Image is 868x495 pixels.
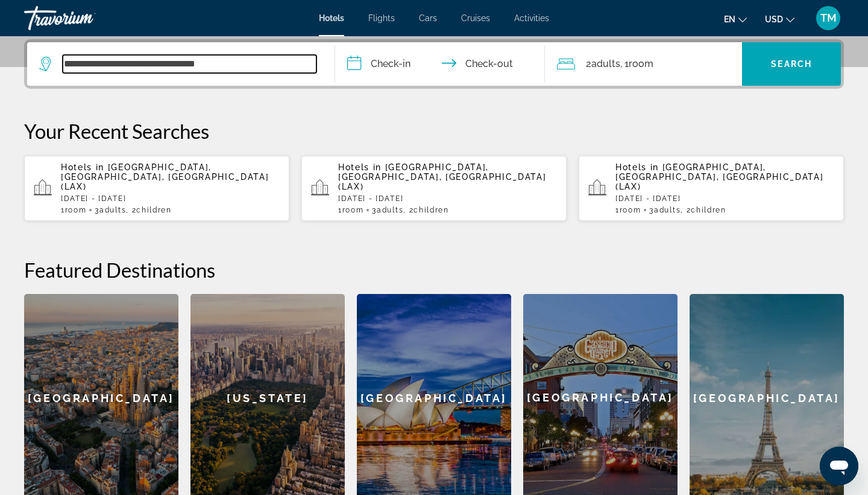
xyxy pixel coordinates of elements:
[65,206,87,214] span: Room
[691,206,726,214] span: Children
[414,206,448,214] span: Children
[368,13,395,23] a: Flights
[514,13,549,23] a: Activities
[615,162,823,191] span: [GEOGRAPHIC_DATA], [GEOGRAPHIC_DATA], [GEOGRAPHIC_DATA] (LAX)
[136,206,171,214] span: Children
[545,42,743,86] button: Travelers: 2 adults, 0 children
[586,56,620,72] span: 2
[419,13,437,23] a: Cars
[579,155,844,222] button: Hotels in [GEOGRAPHIC_DATA], [GEOGRAPHIC_DATA], [GEOGRAPHIC_DATA] (LAX)[DATE] - [DATE]1Room3Adult...
[61,162,269,191] span: [GEOGRAPHIC_DATA], [GEOGRAPHIC_DATA], [GEOGRAPHIC_DATA] (LAX)
[724,10,747,28] button: Change language
[24,155,289,222] button: Hotels in [GEOGRAPHIC_DATA], [GEOGRAPHIC_DATA], [GEOGRAPHIC_DATA] (LAX)[DATE] - [DATE]1Room3Adult...
[372,206,403,214] span: 3
[403,206,449,214] span: , 2
[95,206,126,214] span: 3
[99,206,126,214] span: Adults
[342,206,364,214] span: Room
[654,206,681,214] span: Adults
[649,206,681,214] span: 3
[301,155,567,222] button: Hotels in [GEOGRAPHIC_DATA], [GEOGRAPHIC_DATA], [GEOGRAPHIC_DATA] (LAX)[DATE] - [DATE]1Room3Adult...
[335,42,545,86] button: Check in and out dates
[765,14,783,24] span: USD
[820,447,858,485] iframe: Кнопка запуска окна обмена сообщениями
[620,206,641,214] span: Room
[338,162,382,172] span: Hotels in
[615,162,659,172] span: Hotels in
[629,58,653,69] span: Room
[338,194,557,203] p: [DATE] - [DATE]
[461,13,490,23] a: Cruises
[61,206,86,214] span: 1
[27,42,841,86] div: Search widget
[765,10,794,28] button: Change currency
[591,58,620,69] span: Adults
[724,14,735,24] span: en
[61,194,280,203] p: [DATE] - [DATE]
[681,206,726,214] span: , 2
[338,162,546,191] span: [GEOGRAPHIC_DATA], [GEOGRAPHIC_DATA], [GEOGRAPHIC_DATA] (LAX)
[61,162,104,172] span: Hotels in
[813,5,844,31] button: User Menu
[126,206,172,214] span: , 2
[319,13,344,23] a: Hotels
[820,12,837,24] span: TM
[615,206,641,214] span: 1
[771,59,812,69] span: Search
[742,42,841,86] button: Search
[615,194,834,203] p: [DATE] - [DATE]
[377,206,403,214] span: Adults
[24,2,145,34] a: Travorium
[24,258,844,282] h2: Featured Destinations
[338,206,363,214] span: 1
[24,119,844,143] p: Your Recent Searches
[620,56,653,72] span: , 1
